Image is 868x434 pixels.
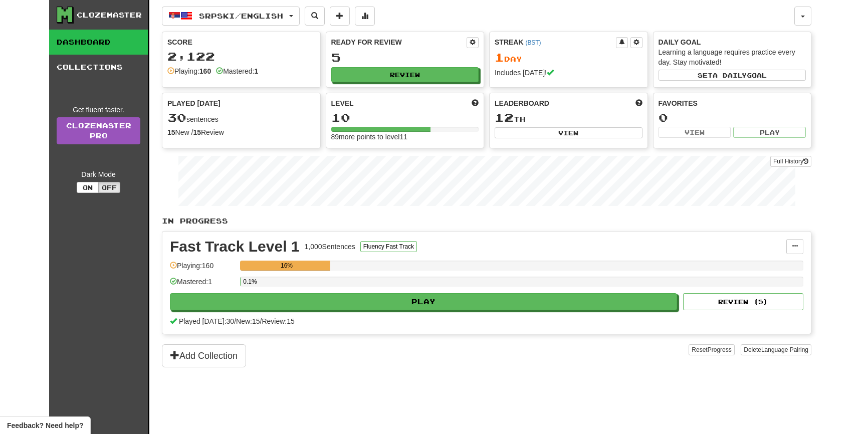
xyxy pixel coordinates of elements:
[495,51,642,64] div: Day
[331,51,479,64] div: 5
[77,182,99,193] button: On
[167,127,315,137] div: New / Review
[170,293,677,310] button: Play
[495,110,514,124] span: 12
[167,128,175,136] strong: 15
[495,111,642,124] div: th
[305,7,325,26] button: Search sentences
[683,293,803,310] button: Review (5)
[49,55,148,80] a: Collections
[659,111,806,124] div: 0
[659,98,806,108] div: Favorites
[98,182,120,193] button: Off
[355,7,375,26] button: More stats
[495,68,642,78] div: Includes [DATE]!
[495,127,642,138] button: View
[193,128,201,136] strong: 15
[49,30,148,55] a: Dashboard
[331,37,467,47] div: Ready for Review
[57,169,140,179] div: Dark Mode
[7,420,83,430] span: Open feedback widget
[525,39,541,46] a: (BST)
[305,242,355,252] div: 1,000 Sentences
[331,67,479,82] button: Review
[236,317,260,325] span: New: 15
[495,50,504,64] span: 1
[57,117,140,144] a: ClozemasterPro
[167,50,315,63] div: 2,122
[741,344,811,355] button: DeleteLanguage Pairing
[162,7,300,26] button: Srpski/English
[170,277,235,293] div: Mastered: 1
[659,47,806,67] div: Learning a language requires practice every day. Stay motivated!
[57,105,140,115] div: Get fluent faster.
[243,261,330,271] div: 16%
[770,156,811,167] button: Full History
[262,317,294,325] span: Review: 15
[77,10,142,20] div: Clozemaster
[331,111,479,124] div: 10
[733,127,806,138] button: Play
[260,317,262,325] span: /
[234,317,236,325] span: /
[330,7,350,26] button: Add sentence to collection
[495,37,616,47] div: Streak
[199,12,283,20] span: Srpski / English
[216,66,258,76] div: Mastered:
[167,98,221,108] span: Played [DATE]
[495,98,549,108] span: Leaderboard
[331,98,354,108] span: Level
[472,98,479,108] span: Score more points to level up
[162,216,811,226] p: In Progress
[635,98,642,108] span: This week in points, UTC
[167,110,186,124] span: 30
[167,66,211,76] div: Playing:
[761,346,808,353] span: Language Pairing
[170,261,235,277] div: Playing: 160
[360,241,417,252] button: Fluency Fast Track
[713,72,747,79] span: a daily
[167,37,315,47] div: Score
[162,344,246,367] button: Add Collection
[659,127,731,138] button: View
[179,317,234,325] span: Played [DATE]: 30
[254,67,258,75] strong: 1
[331,132,479,142] div: 89 more points to level 11
[708,346,732,353] span: Progress
[170,239,300,254] div: Fast Track Level 1
[689,344,734,355] button: ResetProgress
[659,70,806,81] button: Seta dailygoal
[167,111,315,124] div: sentences
[199,67,211,75] strong: 160
[659,37,806,47] div: Daily Goal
